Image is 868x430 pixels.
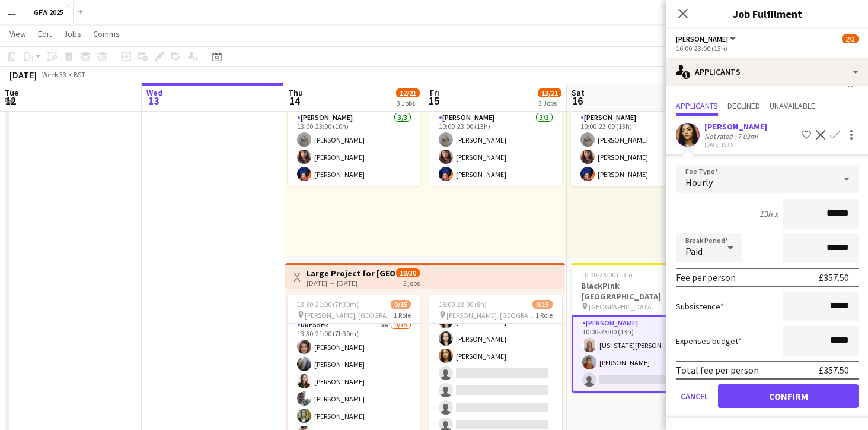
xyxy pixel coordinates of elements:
span: 1 Role [535,311,553,320]
button: [PERSON_NAME] [676,34,738,43]
span: Sat [572,87,585,98]
span: 13/21 [538,88,561,97]
div: [DATE] → [DATE] [307,279,395,287]
span: 1 Role [394,311,411,320]
div: Applicants [666,58,868,86]
app-card-role: [PERSON_NAME]3/310:00-23:00 (13h)[PERSON_NAME][PERSON_NAME][PERSON_NAME] [429,111,562,186]
span: Thu [288,87,303,98]
span: 15 [428,94,439,107]
label: Expenses budget [676,336,742,346]
app-card-role: [PERSON_NAME]3/310:00-23:00 (13h)[PERSON_NAME][PERSON_NAME][PERSON_NAME] [571,111,704,186]
span: Week 33 [39,70,69,79]
span: Wed [146,87,163,98]
span: 16 [570,94,585,107]
span: Declined [727,102,760,110]
span: 9/15 [391,300,411,309]
span: Tue [5,87,18,98]
app-card-role: [PERSON_NAME]1A2/310:00-23:00 (13h)[US_STATE][PERSON_NAME][PERSON_NAME] [572,315,704,393]
div: 13h x [759,208,778,219]
a: Comms [88,26,125,42]
div: Total fee per person [676,364,759,376]
span: View [9,29,26,39]
app-job-card: 10:00-23:00 (13h)2/3BlackPink [GEOGRAPHIC_DATA] [GEOGRAPHIC_DATA]1 Role[PERSON_NAME]1A2/310:00-23... [572,263,704,393]
span: 12 [3,94,18,107]
div: BST [74,70,85,79]
label: Subsistence [676,301,724,312]
span: [PERSON_NAME], [GEOGRAPHIC_DATA] [305,311,394,320]
span: Seamster [676,34,728,43]
a: View [5,26,31,42]
div: 2 jobs [403,277,420,287]
h3: Large Project for [GEOGRAPHIC_DATA], [PERSON_NAME], [GEOGRAPHIC_DATA] [307,268,395,279]
app-card-role: [PERSON_NAME]3/313:00-23:00 (10h)[PERSON_NAME][PERSON_NAME][PERSON_NAME] [288,111,420,186]
app-job-card: 10:00-23:00 (13h)3/3 [GEOGRAPHIC_DATA]1 Role[PERSON_NAME]3/310:00-23:00 (13h)[PERSON_NAME][PERSON... [429,83,562,186]
div: £357.50 [819,364,849,376]
div: Not rated [704,132,735,141]
span: Hourly [685,176,713,188]
span: Unavailable [770,102,815,110]
span: 14 [286,94,303,107]
h3: Job Fulfilment [666,6,868,21]
span: 13:30-21:00 (7h30m) [297,300,359,309]
a: Jobs [59,26,86,42]
div: [DATE] 19:08 [704,141,767,148]
span: Jobs [63,29,81,39]
span: 13 [145,94,163,107]
span: 9/15 [532,300,553,309]
span: 15:00-23:00 (8h) [439,300,487,309]
app-job-card: 10:00-23:00 (13h)3/3 [GEOGRAPHIC_DATA]1 Role[PERSON_NAME]3/310:00-23:00 (13h)[PERSON_NAME][PERSON... [571,83,704,186]
span: Edit [38,29,52,39]
div: [PERSON_NAME] [704,121,767,132]
div: 3 Jobs [397,99,419,107]
button: Cancel [676,384,713,408]
div: £357.50 [819,271,849,283]
button: Confirm [718,384,859,408]
button: GFW 2025 [24,1,74,24]
div: [DATE] [9,69,37,81]
a: Edit [33,26,56,42]
span: Paid [685,245,703,257]
span: [GEOGRAPHIC_DATA] [589,302,654,311]
span: Fri [430,87,439,98]
span: [PERSON_NAME], [GEOGRAPHIC_DATA] [446,311,535,320]
span: 12/21 [396,88,420,97]
span: 18/30 [396,268,420,277]
span: Applicants [676,102,718,110]
div: 3 Jobs [538,99,561,107]
span: Comms [93,29,120,39]
span: 2/3 [842,34,859,43]
div: Fee per person [676,271,736,283]
app-job-card: 13:00-23:00 (10h)3/3 [GEOGRAPHIC_DATA]1 Role[PERSON_NAME]3/313:00-23:00 (10h)[PERSON_NAME][PERSON... [288,83,420,186]
div: 10:00-23:00 (13h) [676,44,859,53]
h3: BlackPink [GEOGRAPHIC_DATA] [572,280,704,302]
div: 7.03mi [735,132,760,141]
span: 10:00-23:00 (13h) [581,270,633,279]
